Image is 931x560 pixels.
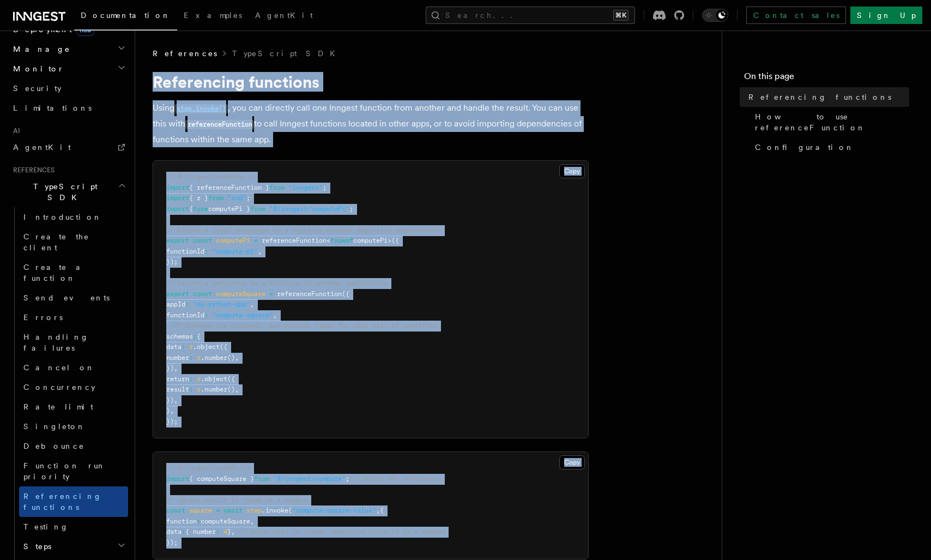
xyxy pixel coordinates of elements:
a: Sign Up [850,7,922,24]
span: square [189,507,212,514]
span: : [189,375,193,383]
span: // Create a reference to a function in another application [166,279,388,287]
span: .object [201,375,227,383]
span: = [216,507,220,514]
span: How to use referenceFunction [755,111,909,133]
span: import [166,194,189,202]
span: = [254,237,258,244]
span: , [174,396,178,404]
span: }); [166,539,178,546]
kbd: ⌘K [613,10,628,21]
span: .number [201,386,227,393]
span: , [250,300,254,308]
span: return [166,375,189,383]
span: ; [246,194,250,202]
span: // Create a local reference to a function without importing dependencies [166,226,441,234]
span: appId [166,300,185,308]
span: referenceFunction [262,237,327,244]
button: Manage [9,39,128,59]
span: from [208,194,223,202]
span: const [193,290,212,298]
span: Debounce [23,442,84,450]
span: .invoke [262,507,288,514]
span: import [166,475,189,483]
span: // Schemas are optional, but provide types for your call if specified [174,322,437,329]
span: Singleton [23,422,86,431]
span: computeSquare [201,517,250,525]
span: Send events [23,293,110,302]
span: }); [166,258,178,266]
span: : [185,300,189,308]
span: "@/inngest/computePi" [269,205,349,213]
span: Rate limit [23,402,93,411]
a: Send events [19,288,128,308]
span: { number [185,528,216,535]
span: ({ [342,290,349,298]
span: , [273,311,277,319]
span: Manage [9,44,70,55]
span: // input data is typed, requiring input if it's needed [239,528,445,535]
a: Referencing functions [19,486,128,517]
span: functionId [166,311,204,319]
span: function [166,517,197,525]
span: z [197,354,201,362]
span: AgentKit [255,11,313,20]
button: Toggle dark mode [702,9,728,22]
a: Debounce [19,436,128,456]
span: from [254,475,269,483]
span: const [166,507,185,514]
a: Create the client [19,227,128,257]
button: TypeScript SDK [9,177,128,207]
a: TypeScript SDK [232,48,342,59]
span: Referencing functions [748,92,891,103]
span: ; [349,205,353,213]
span: Configuration [755,142,854,153]
span: , [235,386,239,393]
a: AgentKit [249,3,319,29]
span: , [174,364,178,372]
span: ; [323,184,327,191]
span: result [166,386,189,393]
span: computePi } [208,205,250,213]
span: ( [288,507,292,514]
h1: Referencing functions [153,72,589,92]
a: AgentKit [9,137,128,157]
button: Search...⌘K [426,7,635,24]
span: z [197,386,201,393]
span: : [189,354,193,362]
span: { referenceFunction } [189,184,269,191]
span: References [153,48,217,59]
span: , [231,528,235,535]
span: Examples [184,11,242,20]
span: referenceFunction [277,290,342,298]
span: : [204,248,208,255]
span: computeSquare [216,290,265,298]
a: Referencing functions [744,87,909,107]
span: data [166,528,182,535]
span: { [197,333,201,340]
span: : [193,333,197,340]
span: < [327,237,330,244]
span: const [193,237,212,244]
span: () [227,386,235,393]
span: { [380,507,384,514]
h4: On this page [744,70,909,87]
span: typeof [330,237,353,244]
span: z [189,343,193,351]
span: // @/inngest/compute.ts [166,173,254,180]
span: Cancel on [23,363,95,372]
span: : [182,528,185,535]
a: Testing [19,517,128,537]
span: Monitor [9,63,64,74]
span: .number [201,354,227,362]
code: referenceFunction [185,120,254,129]
p: Using , you can directly call one Inngest function from another and handle the result. You can us... [153,100,589,147]
span: { [189,205,193,213]
span: "compute-pi" [212,248,258,255]
span: data [166,343,182,351]
span: , [250,517,254,525]
span: Create the client [23,232,89,252]
span: export [166,237,189,244]
span: } [166,407,170,414]
span: TypeScript SDK [9,181,118,203]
